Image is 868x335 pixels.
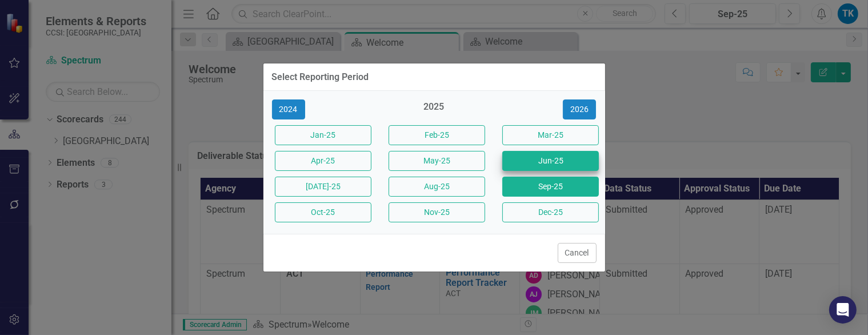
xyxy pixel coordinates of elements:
div: Select Reporting Period [272,72,369,82]
button: Sep-25 [502,177,599,197]
button: May-25 [389,151,485,171]
button: Jan-25 [275,125,371,145]
button: Dec-25 [502,202,599,222]
button: Jun-25 [502,151,599,171]
button: [DATE]-25 [275,177,371,197]
button: 2026 [563,99,596,119]
button: Oct-25 [275,202,371,222]
button: Cancel [558,243,597,263]
button: 2024 [272,99,305,119]
div: Open Intercom Messenger [829,296,857,324]
button: Aug-25 [389,177,485,197]
button: Apr-25 [275,151,371,171]
button: Feb-25 [389,125,485,145]
div: 2025 [386,101,482,119]
button: Nov-25 [389,202,485,222]
button: Mar-25 [502,125,599,145]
